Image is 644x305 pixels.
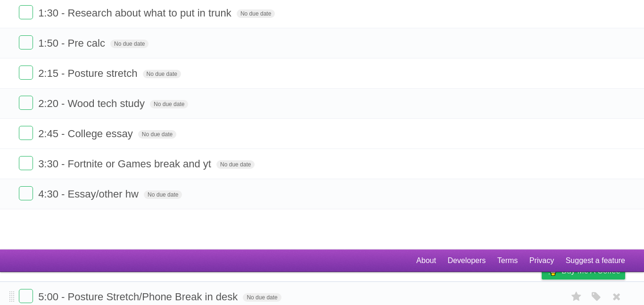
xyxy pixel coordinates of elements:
[568,289,586,305] label: Star task
[497,252,518,270] a: Terms
[138,130,176,139] span: No due date
[19,186,33,200] label: Done
[566,252,625,270] a: Suggest a feature
[19,5,33,19] label: Done
[38,67,140,79] span: 2:15 - Posture stretch
[143,70,181,78] span: No due date
[38,291,240,303] span: 5:00 - Posture Stretch/Phone Break in desk
[19,35,33,49] label: Done
[19,126,33,140] label: Done
[38,98,147,109] span: 2:20 - Wood tech study
[19,96,33,110] label: Done
[150,100,188,108] span: No due date
[529,252,554,270] a: Privacy
[38,37,107,49] span: 1:50 - Pre calc
[561,263,620,279] span: Buy me a coffee
[110,40,149,48] span: No due date
[447,252,486,270] a: Developers
[243,293,281,302] span: No due date
[416,252,436,270] a: About
[19,66,33,80] label: Done
[38,7,234,19] span: 1:30 - Research about what to put in trunk
[144,190,182,199] span: No due date
[216,160,255,169] span: No due date
[38,158,214,170] span: 3:30 - Fortnite or Games break and yt
[19,289,33,303] label: Done
[38,188,141,200] span: 4:30 - Essay/other hw
[237,9,275,18] span: No due date
[19,156,33,170] label: Done
[38,128,135,140] span: 2:45 - College essay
